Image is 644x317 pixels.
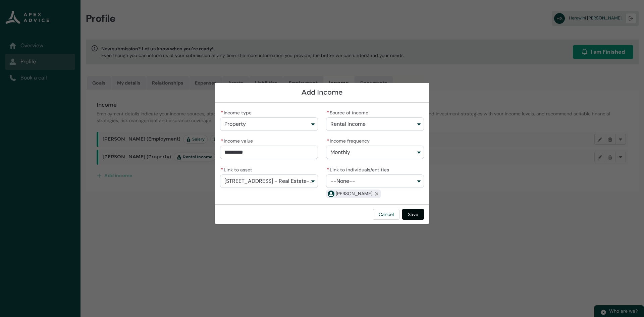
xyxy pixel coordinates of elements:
[220,165,255,173] label: Link to asset
[330,149,350,155] span: Monthly
[326,136,372,144] label: Income frequency
[372,190,381,198] button: Remove Herewini Simpson
[326,174,424,188] button: Link to individuals/entities
[221,138,223,144] abbr: required
[221,167,223,173] abbr: required
[326,165,392,173] label: Link to individuals/entities
[327,110,329,116] abbr: required
[220,88,424,97] h1: Add Income
[326,146,424,159] button: Income frequency
[330,178,355,184] span: --None--
[327,138,329,144] abbr: required
[220,108,254,116] label: Income type
[327,167,329,173] abbr: required
[330,121,366,127] span: Rental Income
[326,108,371,116] label: Source of income
[336,190,372,197] span: Herewini Simpson
[220,136,256,144] label: Income value
[326,117,424,131] button: Source of income
[224,121,246,127] span: Property
[220,174,318,188] button: Link to asset
[373,209,399,220] button: Cancel
[221,110,223,116] abbr: required
[220,117,318,131] button: Income type
[224,178,314,184] span: [STREET_ADDRESS] - Real Estate-Investment Property
[402,209,424,220] button: Save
